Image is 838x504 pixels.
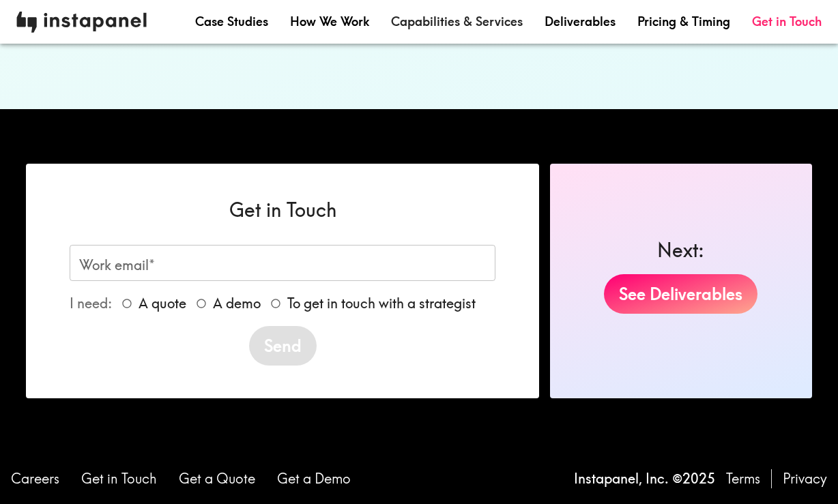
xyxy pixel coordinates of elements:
a: Get a Demo [277,469,351,488]
button: Send [249,326,317,366]
a: Case Studies [195,13,268,30]
a: Deliverables [545,13,616,30]
span: I need: [70,295,112,312]
h6: Next: [657,237,704,263]
a: Careers [11,469,59,488]
p: Instapanel, Inc. © 2025 [574,469,715,488]
span: A demo [213,294,261,313]
a: How We Work [290,13,369,30]
a: Get in Touch [81,469,157,488]
a: Pricing & Timing [637,13,730,30]
a: Get a Quote [179,469,255,488]
a: Get in Touch [752,13,822,30]
h6: Get in Touch [70,196,495,223]
a: Privacy [783,469,827,488]
a: Terms [726,469,760,488]
a: See Deliverables [604,274,757,314]
span: A quote [139,294,186,313]
img: instapanel [16,12,147,33]
a: Capabilities & Services [391,13,523,30]
span: To get in touch with a strategist [287,294,476,313]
